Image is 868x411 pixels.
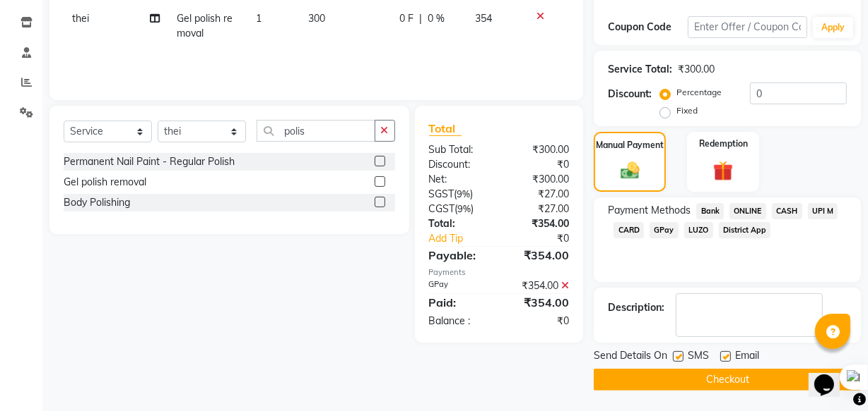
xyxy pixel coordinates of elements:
div: Paid: [418,294,499,311]
div: Total: [418,216,499,231]
div: Coupon Code [608,20,688,35]
span: CGST [429,202,455,215]
span: 0 F [399,11,414,26]
span: LUZO [684,222,713,238]
span: UPI M [808,203,838,219]
div: ₹354.00 [499,216,580,231]
div: Body Polishing [64,195,130,210]
a: Add Tip [418,231,512,246]
div: ₹0 [499,314,580,329]
span: Bank [696,203,724,219]
div: ₹27.00 [499,187,580,202]
div: ₹354.00 [499,294,580,311]
span: 9% [458,203,471,214]
label: Percentage [676,86,722,99]
div: ₹27.00 [499,202,580,216]
span: CARD [614,222,644,238]
span: SMS [688,348,709,366]
span: | [419,11,422,26]
span: CASH [772,203,802,219]
label: Manual Payment [596,139,664,152]
div: Discount: [418,157,499,172]
span: 0 % [428,11,445,26]
div: ( ) [418,187,499,202]
button: Apply [813,17,853,38]
label: Fixed [676,104,698,117]
span: GPay [650,222,679,238]
input: Enter Offer / Coupon Code [688,16,807,38]
div: Sub Total: [418,142,499,157]
div: Payments [429,266,570,278]
span: ONLINE [729,203,766,219]
span: 300 [308,12,325,25]
div: Balance : [418,314,499,329]
div: ₹300.00 [499,172,580,187]
div: Service Total: [608,62,672,77]
div: ₹354.00 [499,247,580,264]
img: _gift.svg [707,159,739,183]
span: thei [72,12,89,25]
span: 354 [475,12,492,25]
span: Gel polish removal [177,12,233,39]
iframe: chat widget [809,355,854,397]
span: Email [735,348,759,366]
div: ₹300.00 [678,62,715,77]
span: Send Details On [594,348,667,366]
div: ( ) [418,202,499,216]
span: SGST [429,188,454,200]
div: Permanent Nail Paint - Regular Polish [64,154,235,169]
div: Description: [608,300,664,315]
div: Discount: [608,87,652,102]
span: 9% [457,188,471,200]
div: ₹300.00 [499,142,580,157]
div: ₹0 [512,231,580,246]
span: Total [429,121,462,136]
div: Net: [418,172,499,187]
span: District App [719,222,771,238]
div: GPay [418,278,499,293]
label: Redemption [699,137,748,150]
button: Checkout [594,369,861,391]
div: Payable: [418,247,499,264]
div: ₹0 [499,157,580,172]
span: 1 [256,12,262,25]
div: Gel polish removal [64,175,146,190]
img: _cash.svg [615,160,645,182]
span: Payment Methods [608,203,691,218]
div: ₹354.00 [499,278,580,293]
input: Search or Scan [257,120,375,142]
